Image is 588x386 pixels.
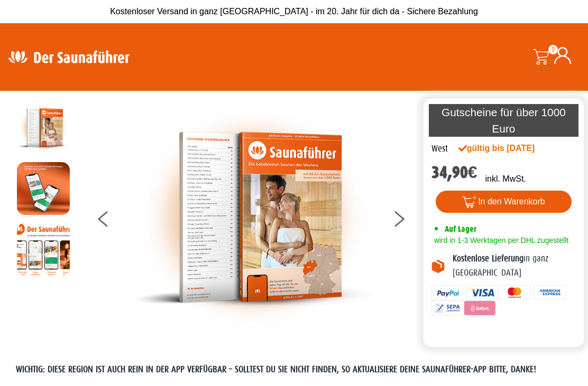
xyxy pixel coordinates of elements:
[453,252,576,280] p: in ganz [GEOGRAPHIC_DATA]
[17,223,70,276] img: Anleitung7tn
[453,253,523,263] b: Kostenlose Lieferung
[431,163,477,182] bdi: 34,90
[468,163,477,182] span: €
[110,7,478,16] span: Kostenloser Versand in ganz [GEOGRAPHIC_DATA] - im 20. Jahr für dich da - Sichere Bezahlung
[445,224,476,234] span: Auf Lager
[429,104,579,137] p: Gutscheine für über 1000 Euro
[485,173,526,185] p: inkl. MwSt.
[431,142,448,156] div: West
[17,162,70,215] img: MOCKUP-iPhone_regional
[135,101,373,333] img: der-saunafuehrer-2025-west
[548,45,558,54] span: 0
[16,364,536,374] span: WICHTIG: DIESE REGION IST AUCH REIN IN DER APP VERFÜGBAR – SOLLTEST DU SIE NICHT FINDEN, SO AKTUA...
[17,101,70,154] img: der-saunafuehrer-2025-west
[458,142,549,155] div: gültig bis [DATE]
[431,236,568,244] span: wird in 1-3 Werktagen per DHL zugestellt
[436,191,572,213] button: In den Warenkorb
